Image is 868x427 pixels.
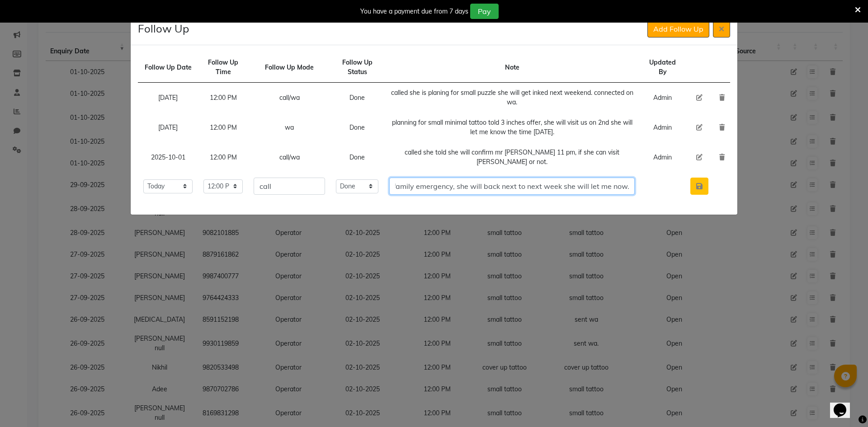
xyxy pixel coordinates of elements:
td: call/wa [248,142,330,172]
td: Admin [640,113,685,142]
td: planning for small minimal tattoo told 3 inches offer, she will visit us on 2nd she will let me k... [384,113,641,142]
button: Pay [470,4,499,19]
button: Add Follow Up [647,20,709,38]
td: Updated By [640,52,685,83]
div: 2025-10-01 [143,153,193,162]
td: called she is planing for small puzzle she will get inked next weekend. connected on wa. [384,83,641,113]
div: [DATE] [143,123,193,132]
td: Admin [640,83,685,113]
div: You have a payment due from 7 days [360,7,468,16]
td: Follow Up Status [330,52,384,83]
div: 12:00 PM [203,93,243,103]
div: 12:00 PM [203,123,243,132]
td: call/wa [248,83,330,113]
td: Follow Up Date [138,52,198,83]
td: Follow Up Mode [248,52,330,83]
td: Done [330,142,384,172]
td: called she told she will confirm mr [PERSON_NAME] 11 pm, if she can visit [PERSON_NAME] or not. [384,142,641,172]
div: 12:00 PM [203,153,243,162]
td: Follow Up Time [198,52,248,83]
td: Note [384,52,641,83]
td: Admin [640,142,685,172]
h4: Follow Up [138,20,189,37]
td: Done [330,113,384,142]
iframe: chat widget [830,391,859,418]
div: [DATE] [143,93,193,103]
td: Done [330,83,384,113]
td: wa [248,113,330,142]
